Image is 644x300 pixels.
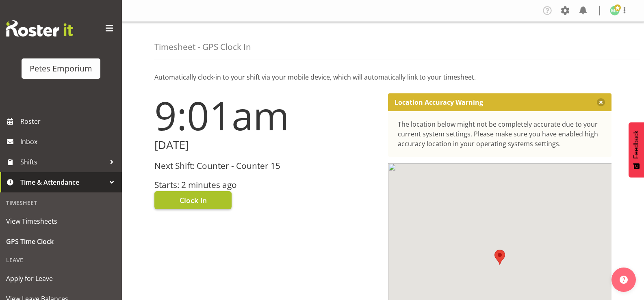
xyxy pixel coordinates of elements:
[2,231,120,252] a: GPS Time Clock
[629,122,644,177] button: Feedback - Show survey
[154,161,378,171] h3: Next Shift: Counter - Counter 15
[398,119,602,149] div: The location below might not be completely accurate due to your current system settings. Please m...
[2,252,120,268] div: Leave
[154,191,232,209] button: Clock In
[395,98,483,106] p: Location Accuracy Warning
[154,180,378,190] h3: Starts: 2 minutes ago
[154,93,378,137] h1: 9:01am
[20,136,118,148] span: Inbox
[20,176,106,188] span: Time & Attendance
[633,130,640,159] span: Feedback
[154,139,378,151] h2: [DATE]
[2,194,120,211] div: Timesheet
[6,235,116,248] span: GPS Time Clock
[30,63,92,75] div: Petes Emporium
[6,272,116,285] span: Apply for Leave
[2,268,120,289] a: Apply for Leave
[620,276,628,284] img: help-xxl-2.png
[20,115,118,127] span: Roster
[154,42,251,52] h4: Timesheet - GPS Clock In
[610,6,620,15] img: melanie-richardson713.jpg
[597,98,605,106] button: Close message
[6,20,73,37] img: Rosterit website logo
[154,72,611,82] p: Automatically clock-in to your shift via your mobile device, which will automatically link to you...
[180,195,207,205] span: Clock In
[2,211,120,231] a: View Timesheets
[20,156,106,168] span: Shifts
[6,215,116,227] span: View Timesheets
